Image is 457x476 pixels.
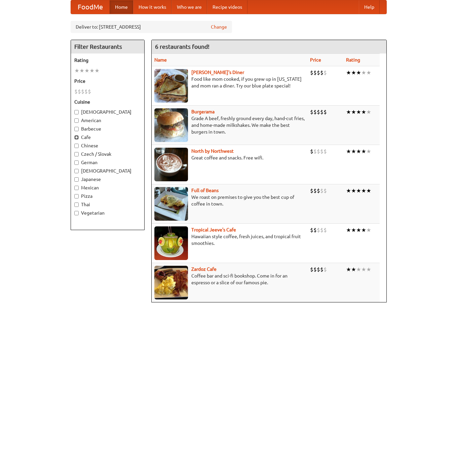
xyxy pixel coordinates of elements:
[310,226,313,234] li: $
[74,194,79,198] input: Pizza
[94,67,100,74] li: ★
[323,69,327,76] li: $
[320,148,323,155] li: $
[84,67,89,74] li: ★
[154,115,305,135] p: Grade A beef, freshly ground every day, hand-cut fries, and home-made milkshakes. We make the bes...
[366,266,371,273] li: ★
[346,108,351,116] li: ★
[133,0,172,14] a: How it works
[323,226,327,234] li: $
[74,57,141,64] h5: Rating
[74,110,79,114] input: [DEMOGRAPHIC_DATA]
[323,187,327,194] li: $
[346,148,351,155] li: ★
[74,160,79,165] input: German
[71,40,144,53] h4: Filter Restaurants
[310,148,313,155] li: $
[74,203,79,207] input: Thai
[154,233,305,247] p: Hawaiian style coffee, fresh juices, and tropical fruit smoothies.
[351,187,356,194] li: ★
[154,148,188,181] img: north.jpg
[71,0,110,14] a: FoodMe
[74,144,79,148] input: Chinese
[346,57,360,63] a: Rating
[154,154,305,161] p: Great coffee and snacks. Free wifi.
[154,226,188,260] img: jeeves.jpg
[74,168,141,174] label: [DEMOGRAPHIC_DATA]
[74,117,141,124] label: American
[361,69,366,76] li: ★
[346,266,351,273] li: ★
[191,70,244,75] a: [PERSON_NAME]'s Diner
[74,118,79,123] input: American
[310,57,321,63] a: Price
[323,148,327,155] li: $
[154,194,305,207] p: We roast on premises to give you the best cup of coffee in town.
[361,148,366,155] li: ★
[79,67,84,74] li: ★
[310,69,313,76] li: $
[84,88,88,95] li: $
[110,0,133,14] a: Home
[74,169,79,173] input: [DEMOGRAPHIC_DATA]
[154,108,188,142] img: burgerama.jpg
[346,69,351,76] li: ★
[361,266,366,273] li: ★
[346,226,351,234] li: ★
[361,187,366,194] li: ★
[88,88,91,95] li: $
[191,148,234,154] a: North by Northwest
[323,266,327,273] li: $
[74,88,78,95] li: $
[74,134,141,141] label: Cafe
[81,88,84,95] li: $
[154,266,188,299] img: zardoz.jpg
[74,177,79,182] input: Japanese
[191,227,236,232] a: Tropical Jeeve's Cafe
[74,109,141,115] label: [DEMOGRAPHIC_DATA]
[366,226,371,234] li: ★
[320,69,323,76] li: $
[313,266,317,273] li: $
[74,210,141,216] label: Vegetarian
[313,108,317,116] li: $
[310,266,313,273] li: $
[356,108,361,116] li: ★
[74,211,79,215] input: Vegetarian
[191,266,217,272] a: Zardoz Cafe
[154,272,305,286] p: Coffee bar and sci-fi bookshop. Come in for an espresso or a slice of our famous pie.
[313,187,317,194] li: $
[366,108,371,116] li: ★
[74,151,141,157] label: Czech / Slovak
[74,201,141,208] label: Thai
[154,76,305,89] p: Food like mom cooked, if you grew up in [US_STATE] and mom ran a diner. Try our blue plate special!
[317,187,320,194] li: $
[154,57,167,63] a: Name
[356,266,361,273] li: ★
[71,21,232,33] div: Deliver to: [STREET_ADDRESS]
[317,226,320,234] li: $
[74,184,141,191] label: Mexican
[74,99,141,105] h5: Cuisine
[323,108,327,116] li: $
[351,266,356,273] li: ★
[191,188,219,193] a: Full of Beans
[317,266,320,273] li: $
[351,108,356,116] li: ★
[310,108,313,116] li: $
[74,176,141,183] label: Japanese
[346,187,351,194] li: ★
[351,226,356,234] li: ★
[356,187,361,194] li: ★
[172,0,207,14] a: Who we are
[361,108,366,116] li: ★
[313,226,317,234] li: $
[317,69,320,76] li: $
[320,226,323,234] li: $
[191,109,215,114] a: Burgerama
